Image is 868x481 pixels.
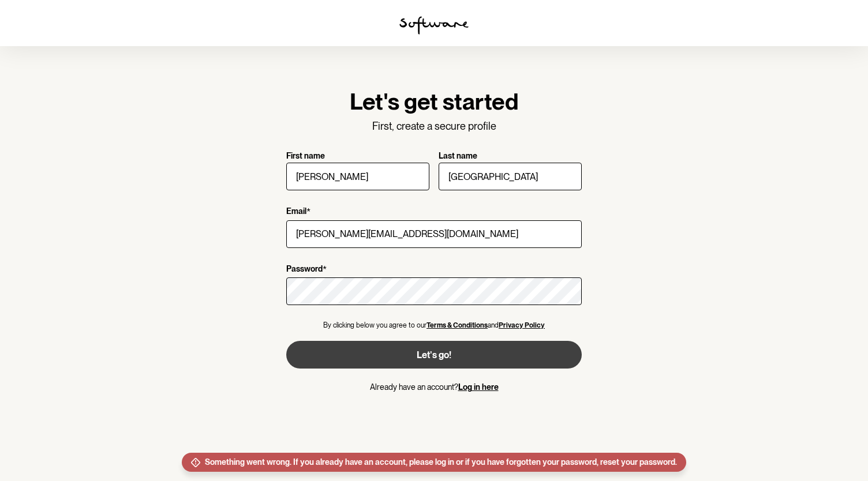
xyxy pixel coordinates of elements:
button: Let's go! [286,341,582,369]
a: Privacy Policy [499,321,545,329]
span: Let's go! [417,350,451,360]
p: Last name [439,151,477,161]
h1: Let's get started [286,88,582,115]
a: Terms & Conditions [426,321,488,329]
p: By clicking below you agree to our and [286,321,582,329]
p: Password [286,264,323,275]
p: Already have an account? [286,382,582,392]
img: software logo [399,16,469,35]
p: Email [286,206,306,217]
p: First name [286,151,325,161]
p: First, create a secure profile [286,120,582,133]
a: Log in here [458,382,499,392]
